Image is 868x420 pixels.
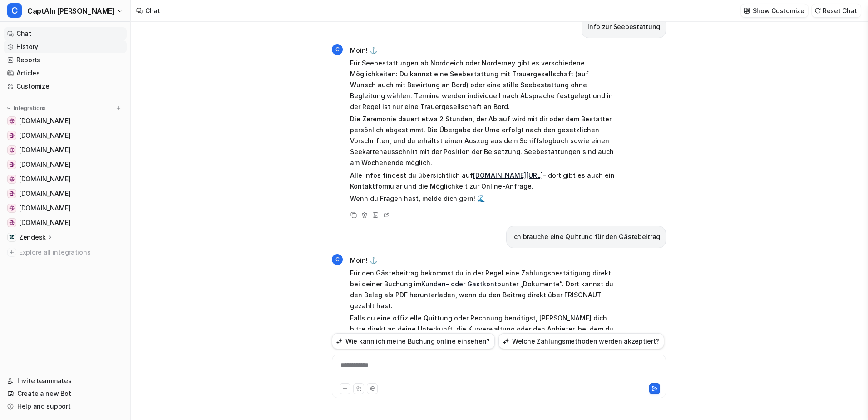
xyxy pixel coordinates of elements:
[741,4,808,17] button: Show Customize
[9,118,15,124] img: www.nordsee-bike.de
[498,333,664,349] button: Welche Zahlungsmethoden werden akzeptiert?
[4,80,127,93] a: Customize
[812,4,861,17] button: Reset Chat
[473,171,543,179] a: [DOMAIN_NAME][URL]
[9,235,15,240] img: Zendesk
[4,54,127,66] a: Reports
[19,116,70,125] span: [DOMAIN_NAME]
[9,162,15,167] img: www.inselfaehre.de
[19,245,123,260] span: Explore all integrations
[753,6,804,15] p: Show Customize
[4,202,127,215] a: www.inselflieger.de[DOMAIN_NAME]
[19,145,70,155] span: [DOMAIN_NAME]
[4,173,127,185] a: www.inseltouristik.de[DOMAIN_NAME]
[19,131,70,140] span: [DOMAIN_NAME]
[9,220,15,225] img: www.inselparker.de
[115,105,122,111] img: menu_add.svg
[14,105,46,112] p: Integrations
[4,27,127,40] a: Chat
[4,144,127,156] a: www.inselbus-norderney.de[DOMAIN_NAME]
[7,3,22,18] span: C
[587,21,660,32] p: Info zur Seebestattung
[9,133,15,138] img: www.frisonaut.de
[814,7,821,14] img: reset
[332,254,343,265] span: C
[350,114,616,168] p: Die Zeremonie dauert etwa 2 Stunden, der Ablauf wird mit dir oder dem Bestatter persönlich abgest...
[4,129,127,142] a: www.frisonaut.de[DOMAIN_NAME]
[19,160,70,169] span: [DOMAIN_NAME]
[350,268,616,311] p: Für den Gästebeitrag bekommst du in der Regel eine Zahlungsbestätigung direkt bei deiner Buchung ...
[4,246,127,259] a: Explore all integrations
[350,45,616,56] p: Moin! ⚓
[421,280,501,288] a: Kunden- oder Gastkonto
[19,204,70,213] span: [DOMAIN_NAME]
[350,255,616,266] p: Moin! ⚓
[4,216,127,229] a: www.inselparker.de[DOMAIN_NAME]
[350,313,616,356] p: Falls du eine offizielle Quittung oder Rechnung benötigst, [PERSON_NAME] dich bitte direkt an dei...
[4,158,127,171] a: www.inselfaehre.de[DOMAIN_NAME]
[9,191,15,196] img: www.inselexpress.de
[5,105,12,111] img: expand menu
[332,333,495,349] button: Wie kann ich meine Buchung online einsehen?
[512,231,660,242] p: Ich brauche eine Quittung für den Gästebeitrag
[4,387,127,400] a: Create a new Bot
[145,6,160,15] div: Chat
[19,233,46,242] p: Zendesk
[7,248,16,257] img: explore all integrations
[27,5,115,17] span: CaptAIn [PERSON_NAME]
[9,205,15,211] img: www.inselflieger.de
[4,375,127,387] a: Invite teammates
[19,218,70,227] span: [DOMAIN_NAME]
[744,7,750,14] img: customize
[19,175,70,184] span: [DOMAIN_NAME]
[350,170,616,192] p: Alle Infos findest du übersichtlich auf – dort gibt es auch ein Kontaktformular und die Möglichke...
[4,40,127,53] a: History
[4,67,127,80] a: Articles
[4,104,49,113] button: Integrations
[4,187,127,200] a: www.inselexpress.de[DOMAIN_NAME]
[350,193,616,204] p: Wenn du Fragen hast, melde dich gern! 🌊
[19,189,70,198] span: [DOMAIN_NAME]
[332,44,343,55] span: C
[350,58,616,112] p: Für Seebestattungen ab Norddeich oder Norderney gibt es verschiedene Möglichkeiten: Du kannst ein...
[9,176,15,182] img: www.inseltouristik.de
[4,115,127,127] a: www.nordsee-bike.de[DOMAIN_NAME]
[4,400,127,413] a: Help and support
[9,147,15,153] img: www.inselbus-norderney.de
